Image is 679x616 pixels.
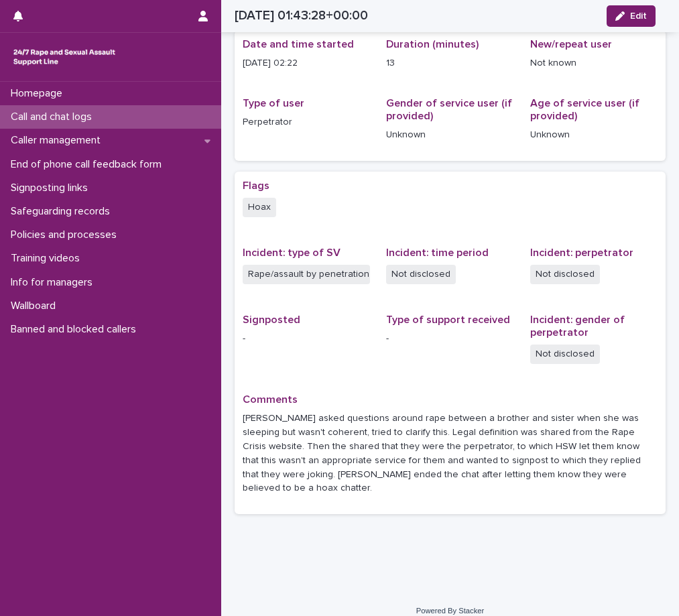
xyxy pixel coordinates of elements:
[5,182,99,194] p: Signposting links
[530,247,633,258] span: Incident: perpetrator
[530,314,625,338] span: Incident: gender of perpetrator
[530,265,600,284] span: Not disclosed
[243,394,298,405] span: Comments
[386,98,512,121] span: Gender of service user (if provided)
[5,111,103,123] p: Call and chat logs
[386,39,479,50] span: Duration (minutes)
[5,323,147,336] p: Banned and blocked callers
[630,11,647,21] span: Edit
[386,128,513,142] p: Unknown
[243,180,269,191] span: Flags
[243,265,370,284] span: Rape/assault by penetration
[530,39,612,50] span: New/repeat user
[243,314,300,325] span: Signposted
[243,198,276,217] span: Hoax
[243,56,370,70] p: [DATE] 02:22
[386,314,510,325] span: Type of support received
[530,98,639,121] span: Age of service user (if provided)
[607,5,656,27] button: Edit
[243,247,341,258] span: Incident: type of SV
[386,247,489,258] span: Incident: time period
[243,39,354,50] span: Date and time started
[5,252,90,265] p: Training videos
[5,205,121,218] p: Safeguarding records
[530,128,658,142] p: Unknown
[5,134,111,147] p: Caller management
[5,276,103,289] p: Info for managers
[243,332,370,346] p: -
[386,332,513,346] p: -
[416,607,484,615] a: Powered By Stacker
[11,44,118,70] img: rhQMoQhaT3yELyF149Cw
[5,300,66,312] p: Wallboard
[5,158,172,171] p: End of phone call feedback form
[530,345,600,364] span: Not disclosed
[386,56,513,70] p: 13
[243,98,304,109] span: Type of user
[5,87,73,100] p: Homepage
[243,412,658,495] p: [PERSON_NAME] asked questions around rape between a brother and sister when she was sleeping but ...
[386,265,456,284] span: Not disclosed
[5,229,127,241] p: Policies and processes
[235,8,368,23] h2: [DATE] 01:43:28+00:00
[243,115,370,129] p: Perpetrator
[530,56,658,70] p: Not known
